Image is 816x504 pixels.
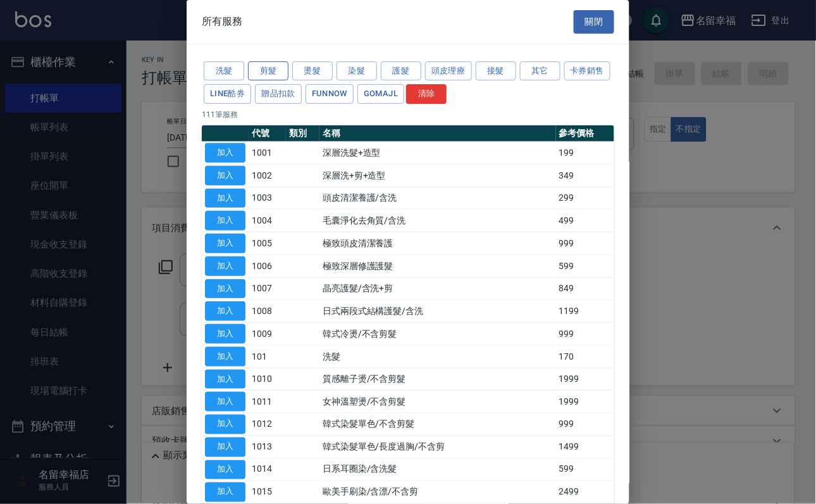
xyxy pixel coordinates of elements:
td: 1006 [249,255,286,277]
button: 關閉 [574,10,614,34]
td: 1008 [249,300,286,323]
button: 加入 [205,301,245,321]
td: 女神溫塑燙/不含剪髮 [319,391,556,413]
button: 加入 [205,211,245,230]
td: 韓式冷燙/不含剪髮 [319,323,556,346]
td: 1007 [249,277,286,300]
td: 1999 [556,391,615,413]
td: 1013 [249,436,286,458]
button: 剪髮 [248,61,288,81]
td: 599 [556,255,615,277]
td: 299 [556,187,615,210]
p: 111 筆服務 [202,109,614,120]
td: 質感離子燙/不含剪髮 [319,368,556,391]
td: 晶亮護髮/含洗+剪 [319,277,556,300]
td: 深層洗+剪+造型 [319,164,556,187]
td: 999 [556,413,615,436]
td: 1003 [249,187,286,210]
button: 燙髮 [292,61,333,81]
span: 所有服務 [202,15,242,28]
td: 849 [556,277,615,300]
button: 護髮 [381,61,421,81]
td: 深層洗髮+造型 [319,142,556,165]
td: 349 [556,164,615,187]
td: 1010 [249,368,286,391]
button: FUNNOW [306,84,354,104]
button: 卡券銷售 [564,61,611,81]
td: 1001 [249,142,286,165]
button: 加入 [205,143,245,163]
td: 1004 [249,210,286,232]
button: 贈品扣款 [255,84,302,104]
td: 極致深層修護護髮 [319,255,556,277]
button: 加入 [205,189,245,208]
td: 2499 [556,481,615,504]
button: 其它 [520,61,560,81]
td: 599 [556,458,615,481]
td: 199 [556,142,615,165]
button: 加入 [205,347,245,367]
button: 加入 [205,256,245,276]
td: 101 [249,345,286,368]
button: 加入 [205,324,245,344]
td: 韓式染髮單色/長度過胸/不含剪 [319,436,556,458]
td: 1002 [249,164,286,187]
td: 1014 [249,458,286,481]
td: 1999 [556,368,615,391]
button: 清除 [406,84,447,104]
button: 加入 [205,234,245,253]
td: 1015 [249,481,286,504]
td: 999 [556,323,615,346]
td: 1009 [249,323,286,346]
th: 參考價格 [556,125,615,142]
button: 加入 [205,392,245,412]
td: 170 [556,345,615,368]
td: 毛囊淨化去角質/含洗 [319,210,556,232]
button: 加入 [205,438,245,457]
td: 1012 [249,413,286,436]
button: 加入 [205,166,245,186]
td: 1005 [249,232,286,255]
button: 加入 [205,482,245,502]
button: 接髮 [476,61,516,81]
button: 頭皮理療 [425,61,472,81]
th: 名稱 [319,125,556,142]
td: 1199 [556,300,615,323]
td: 極致頭皮清潔養護 [319,232,556,255]
button: LINE酷券 [204,84,251,104]
td: 1011 [249,391,286,413]
button: 染髮 [337,61,377,81]
button: GOMAJL [357,84,404,104]
button: 洗髮 [204,61,244,81]
th: 代號 [249,125,286,142]
td: 999 [556,232,615,255]
th: 類別 [286,125,319,142]
td: 洗髮 [319,345,556,368]
td: 歐美手刷染/含漂/不含剪 [319,481,556,504]
td: 韓式染髮單色/不含剪髮 [319,413,556,436]
td: 499 [556,210,615,232]
td: 1499 [556,436,615,458]
td: 頭皮清潔養護/含洗 [319,187,556,210]
td: 日式兩段式結構護髮/含洗 [319,300,556,323]
button: 加入 [205,460,245,480]
button: 加入 [205,370,245,389]
button: 加入 [205,279,245,299]
button: 加入 [205,415,245,434]
td: 日系耳圈染/含洗髮 [319,458,556,481]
